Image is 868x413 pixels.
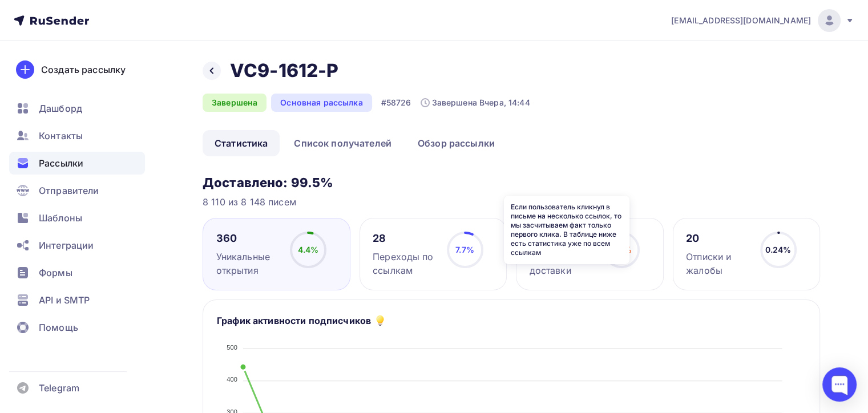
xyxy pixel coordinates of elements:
[39,129,83,143] span: Контакты
[203,130,280,156] a: Статистика
[9,261,145,284] a: Формы
[39,381,79,395] span: Telegram
[39,238,94,252] span: Интеграции
[381,97,411,108] div: #58726
[421,97,530,108] div: Завершена Вчера, 14:44
[203,195,820,209] div: 8 110 из 8 148 писем
[686,250,750,277] div: Отписки и жалобы
[216,250,280,277] div: Уникальные открытия
[39,321,78,334] span: Помощь
[455,245,474,254] span: 7.7%
[373,232,437,245] div: 28
[9,124,145,147] a: Контакты
[686,232,750,245] div: 20
[9,179,145,202] a: Отправители
[298,245,319,254] span: 4.4%
[671,9,854,32] a: [EMAIL_ADDRESS][DOMAIN_NAME]
[282,130,403,156] a: Список получателей
[39,293,90,307] span: API и SMTP
[203,94,267,112] div: Завершена
[406,130,507,156] a: Обзор рассылки
[227,376,237,383] tspan: 400
[39,156,83,170] span: Рассылки
[9,206,145,229] a: Шаблоны
[504,196,629,264] div: Если пользователь кликнул в письме на несколько ссылок, то мы засчитываем факт только первого кли...
[373,250,437,277] div: Переходы по ссылкам
[39,102,82,115] span: Дашборд
[671,15,811,26] span: [EMAIL_ADDRESS][DOMAIN_NAME]
[9,152,145,175] a: Рассылки
[41,63,126,76] div: Создать рассылку
[39,211,82,225] span: Шаблоны
[227,344,237,351] tspan: 500
[39,266,72,280] span: Формы
[271,94,372,112] div: Основная рассылка
[765,245,792,254] span: 0.24%
[230,59,338,82] h2: VC9-1612-P
[9,97,145,120] a: Дашборд
[216,232,280,245] div: 360
[203,175,820,191] h3: Доставлено: 99.5%
[217,314,371,327] h5: График активности подписчиков
[39,184,99,197] span: Отправители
